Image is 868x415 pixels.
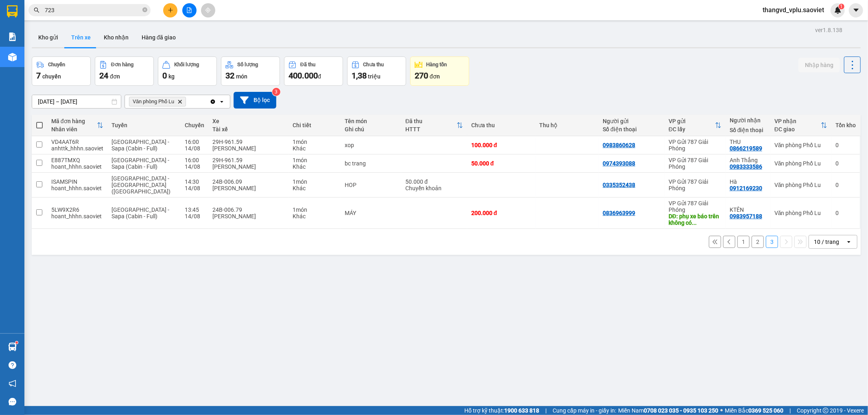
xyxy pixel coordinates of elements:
div: VP Gửi 787 Giải Phóng [669,139,722,152]
div: Khác [293,163,337,170]
span: kg [168,73,175,80]
div: VP nhận [774,118,821,124]
span: 7 [36,71,41,80]
div: Chuyển khoản [405,185,463,191]
span: Miền Nam [618,406,718,415]
span: 32 [225,71,234,80]
span: | [789,406,791,415]
div: VD4AAT6R [51,139,103,145]
div: Tài xế [212,126,285,133]
div: 14/08 [185,145,204,152]
span: [GEOGRAPHIC_DATA] - Sapa (Cabin - Full) [112,157,169,170]
span: 24 [99,71,108,80]
div: 5LW9X2R6 [51,206,103,213]
div: xop [345,142,397,148]
div: VP gửi [669,118,715,124]
button: Hàng đã giao [135,28,182,47]
div: 24B-006.09 [212,178,285,185]
div: THU [730,139,766,145]
button: Đơn hàng24đơn [95,56,154,86]
button: 2 [752,236,764,248]
div: Đơn hàng [111,62,133,67]
span: Văn phòng Phố Lu, close by backspace [129,97,186,106]
sup: 1 [15,341,18,344]
div: 50.000 đ [405,178,463,185]
div: 0 [835,210,856,216]
button: Chuyến7chuyến [32,56,91,86]
strong: 0708 023 035 - 0935 103 250 [644,407,718,414]
div: ver 1.8.138 [815,26,842,35]
div: 100.000 đ [471,142,531,148]
div: 24B-006.79 [212,206,285,213]
div: 0983957188 [730,213,762,219]
div: 0866219589 [730,145,762,152]
div: 14:30 [185,178,204,185]
span: 270 [415,71,428,80]
button: Khối lượng0kg [158,56,217,86]
div: HOP [345,182,397,188]
div: anhttk_hhhn.saoviet [51,145,103,152]
div: 29H-961.59 [212,157,285,163]
span: Văn phòng Phố Lu [133,98,174,105]
div: 1 món [293,206,337,213]
span: Miền Bắc [725,406,783,415]
span: caret-down [853,7,860,14]
div: KTÊN [730,206,766,213]
span: đơn [110,73,120,80]
img: warehouse-icon [8,343,17,351]
span: chuyến [42,73,61,80]
div: Hà [730,178,766,185]
div: hoant_hhhn.saoviet [51,213,103,219]
div: 200.000 đ [471,210,531,216]
div: ISAMSPIN [51,178,103,185]
div: Số lượng [237,62,258,67]
button: Đã thu400.000đ [284,56,343,86]
div: Số điện thoại [730,127,766,133]
div: 0983860628 [603,142,635,148]
div: VP Gửi 787 Giải Phóng [669,200,722,213]
div: bc trang [345,160,397,167]
div: Văn phòng Phố Lu [774,210,827,216]
div: Người gửi [603,118,660,124]
div: MÁY [345,210,397,216]
sup: 1 [839,4,844,9]
div: 14/08 [185,163,204,170]
span: message [9,398,16,406]
span: ⚪️ [720,409,723,412]
div: Văn phòng Phố Lu [774,142,827,148]
button: Số lượng32món [221,56,280,86]
span: Cung cấp máy in - giấy in: [553,406,616,415]
div: Nhân viên [51,126,97,133]
div: 50.000 đ [471,160,531,167]
div: 14/08 [185,213,204,219]
svg: Clear all [210,98,216,105]
img: warehouse-icon [8,53,17,61]
div: 16:00 [185,139,204,145]
div: Khác [293,145,337,152]
div: Mã đơn hàng [51,118,97,124]
div: Chuyến [185,122,204,128]
div: VP Gửi 787 Giải Phóng [669,178,722,191]
span: đơn [430,73,440,80]
span: [GEOGRAPHIC_DATA] - Sapa (Cabin - Full) [112,139,169,152]
input: Select a date range. [32,95,121,108]
div: 1 món [293,157,337,163]
svg: open [219,98,225,105]
div: Văn phòng Phố Lu [774,182,827,188]
div: VP Gửi 787 Giải Phóng [669,157,722,170]
span: file-add [186,7,192,13]
svg: open [846,239,852,245]
div: Người nhận [730,117,766,124]
div: [PERSON_NAME] [212,145,285,152]
span: món [236,73,247,80]
span: 400.000 [289,71,318,80]
button: plus [163,3,177,17]
div: E887TMXQ [51,157,103,163]
th: Toggle SortBy [770,115,831,136]
img: solution-icon [8,33,17,41]
span: aim [205,7,211,13]
span: triệu [368,73,380,80]
div: 0983333586 [730,163,762,170]
div: 16:00 [185,157,204,163]
input: Tìm tên, số ĐT hoặc mã đơn [45,6,141,15]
